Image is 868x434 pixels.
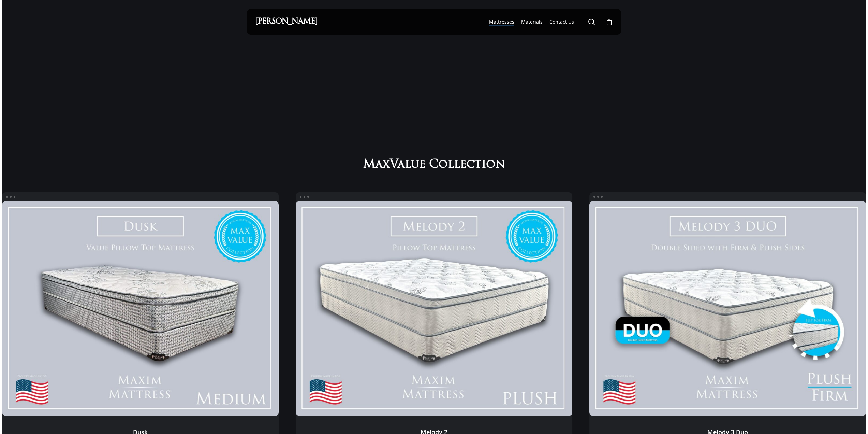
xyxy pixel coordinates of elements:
[521,18,543,25] a: Materials
[486,9,613,35] nav: Main Menu
[255,18,318,26] a: [PERSON_NAME]
[489,18,514,25] a: Mattresses
[429,158,505,172] span: Collection
[363,158,425,172] span: MaxValue
[360,157,508,172] h2: MaxValue Collection
[549,18,574,25] a: Contact Us
[605,18,613,26] a: Cart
